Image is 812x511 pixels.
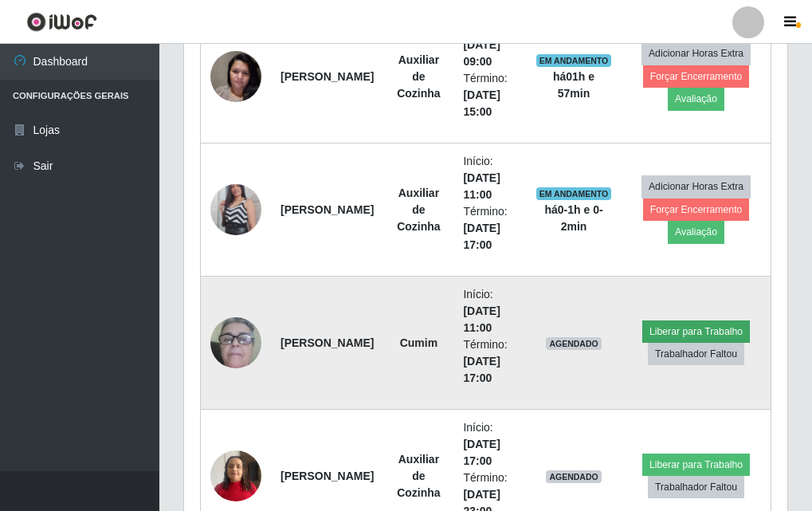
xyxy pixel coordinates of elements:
time: [DATE] 17:00 [463,222,500,251]
time: [DATE] 11:00 [463,171,500,201]
li: Início: [463,419,516,470]
time: [DATE] 11:00 [463,305,500,334]
button: Trabalhador Faltou [648,343,744,365]
button: Avaliação [668,221,724,243]
strong: há 01 h e 57 min [553,70,594,100]
span: EM ANDAMENTO [536,54,612,67]
button: Trabalhador Faltou [648,476,744,498]
img: 1737135977494.jpeg [210,442,261,509]
button: Adicionar Horas Extra [641,42,751,65]
li: Término: [463,203,516,254]
li: Início: [463,20,516,70]
img: 1682608462576.jpeg [210,42,261,110]
time: [DATE] 17:00 [463,438,500,467]
strong: Auxiliar de Cozinha [397,453,440,499]
strong: [PERSON_NAME] [280,70,374,83]
li: Início: [463,286,516,336]
img: 1705182808004.jpeg [210,290,261,395]
img: 1703785575739.jpeg [210,164,261,255]
li: Início: [463,153,516,203]
img: CoreUI Logo [26,12,97,32]
li: Término: [463,336,516,387]
li: Término: [463,70,516,120]
strong: [PERSON_NAME] [280,203,374,216]
strong: [PERSON_NAME] [280,470,374,482]
button: Liberar para Trabalho [642,320,750,343]
button: Forçar Encerramento [643,199,750,221]
time: [DATE] 15:00 [463,88,500,118]
time: [DATE] 17:00 [463,355,500,384]
button: Adicionar Horas Extra [641,175,751,198]
strong: [PERSON_NAME] [280,336,374,349]
button: Forçar Encerramento [643,65,750,88]
span: AGENDADO [546,470,602,483]
strong: Auxiliar de Cozinha [397,187,440,233]
strong: há 0-1 h e 0-2 min [544,203,602,233]
strong: Auxiliar de Cozinha [397,53,440,100]
button: Avaliação [668,88,724,110]
span: EM ANDAMENTO [536,187,612,200]
strong: Cumim [400,336,437,349]
span: AGENDADO [546,337,602,350]
button: Liberar para Trabalho [642,454,750,476]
